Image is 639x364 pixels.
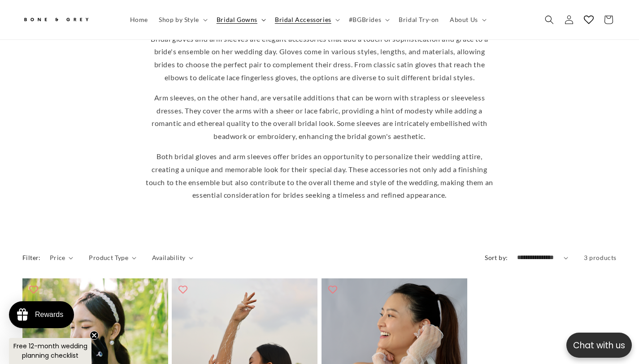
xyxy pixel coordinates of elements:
summary: Bridal Accessories [270,10,343,29]
button: Close teaser [90,331,99,340]
span: Bridal Try-on [399,16,439,24]
summary: #BGBrides [343,10,393,29]
span: Shop by Style [159,16,199,24]
summary: Availability (0 selected) [152,253,193,262]
summary: Bridal Gowns [211,10,270,29]
a: Home [125,10,153,29]
span: Bridal Gowns [217,16,257,24]
a: Bone and Grey Bridal [19,9,116,30]
button: Open chatbox [566,333,632,358]
span: Home [130,16,148,24]
a: Bridal Try-on [393,10,444,29]
button: Add to wishlist [174,281,192,299]
div: Rewards [35,311,63,319]
summary: Shop by Style [153,10,211,29]
span: Free 12-month wedding planning checklist [13,342,87,360]
span: #BGBrides [349,16,381,24]
summary: Product Type (0 selected) [89,253,136,262]
span: Availability [152,253,186,262]
summary: Search [539,10,559,30]
summary: About Us [444,10,490,29]
span: Bridal Accessories [275,16,331,24]
span: Price [50,253,65,262]
button: Add to wishlist [324,281,342,299]
p: Both bridal gloves and arm sleeves offer brides an opportunity to personalize their wedding attir... [145,150,495,202]
span: Product Type [89,253,128,262]
label: Sort by: [485,254,508,261]
span: 3 products [584,254,617,261]
p: Arm sleeves, on the other hand, are versatile additions that can be worn with strapless or sleeve... [145,91,495,143]
button: Add to wishlist [25,281,43,299]
img: Bone and Grey Bridal [22,13,90,27]
div: Free 12-month wedding planning checklistClose teaser [9,338,91,364]
p: Bridal gloves and arm sleeves are elegant accessories that add a touch of sophistication and grac... [145,33,495,84]
h2: Filter: [22,253,41,262]
summary: Price [50,253,74,262]
span: About Us [450,16,478,24]
p: Chat with us [566,339,632,352]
